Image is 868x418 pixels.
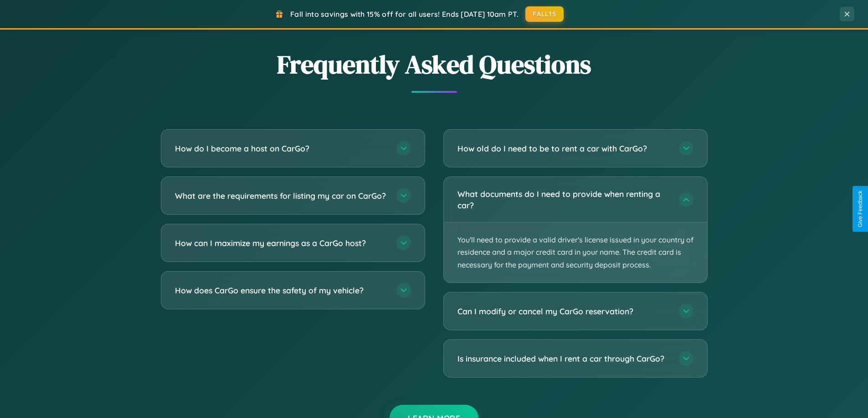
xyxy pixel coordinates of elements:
div: Give Feedback [857,191,863,227]
h3: What documents do I need to provide when renting a car? [457,188,670,211]
p: You'll need to provide a valid driver's license issued in your country of residence and a major c... [444,222,707,282]
h3: How can I maximize my earnings as a CarGo host? [175,237,387,249]
span: Fall into savings with 15% off for all users! Ends [DATE] 10am PT. [290,10,519,19]
h3: How does CarGo ensure the safety of my vehicle? [175,285,387,296]
h2: Frequently Asked Questions [161,47,708,82]
h3: Can I modify or cancel my CarGo reservation? [457,306,670,317]
button: FALL15 [525,6,564,22]
h3: How old do I need to be to rent a car with CarGo? [457,143,670,154]
h3: What are the requirements for listing my car on CarGo? [175,190,387,201]
h3: Is insurance included when I rent a car through CarGo? [457,353,670,364]
h3: How do I become a host on CarGo? [175,143,387,154]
